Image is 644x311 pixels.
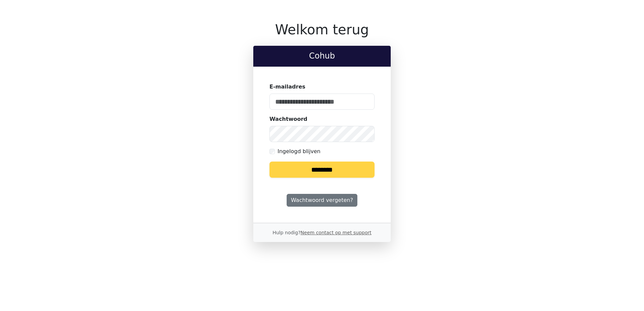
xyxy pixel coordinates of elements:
label: E-mailadres [269,83,305,91]
a: Wachtwoord vergeten? [287,194,357,207]
label: Ingelogd blijven [278,147,320,155]
h2: Cohub [259,51,385,61]
a: Neem contact op met support [300,230,371,235]
small: Hulp nodig? [272,230,372,235]
label: Wachtwoord [269,115,308,123]
h1: Welkom terug [253,22,391,38]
